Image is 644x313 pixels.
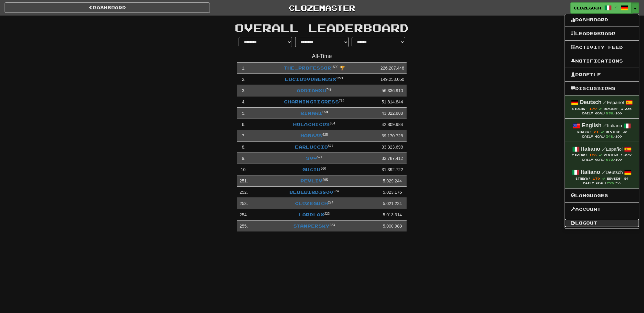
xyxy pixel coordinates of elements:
sup: Level 1221 [337,76,344,80]
td: 8 . [237,142,250,153]
a: pevliv [300,178,322,183]
small: Español [602,146,623,152]
td: 5.000.988 [378,221,407,232]
td: 253 . [237,198,250,209]
td: 31.392.722 [378,164,407,175]
td: 1 . [237,63,250,74]
sup: Level 1500 [331,65,338,69]
td: 56.336.910 [378,85,407,96]
a: Guciu [302,167,321,172]
td: 43.322.808 [378,108,407,119]
td: 251 . [237,175,250,187]
span: / [603,99,607,105]
span: 548 [606,135,613,138]
span: 836 [606,111,613,115]
span: / [615,5,618,9]
sup: Level 223 [324,212,330,215]
sup: Level 295 [322,178,328,182]
td: 5.013.314 [378,209,407,221]
td: 226.207.448 [378,63,407,74]
td: 252 . [237,187,250,198]
span: / [602,169,606,175]
td: 5.029.244 [378,175,407,187]
sup: Level 224 [333,189,339,193]
a: Leaderboard [565,30,639,38]
strong: Deutsch [580,99,602,105]
strong: Italiano [581,146,601,152]
td: 51.814.844 [378,96,407,108]
a: hab638 [300,133,322,138]
td: 5.021.224 [378,198,407,209]
span: Review: [604,153,619,157]
td: 149.253.050 [378,74,407,85]
td: 3 . [237,85,250,96]
a: Account [565,205,639,213]
span: Clozeguch [574,5,602,11]
sup: Level 571 [317,155,322,159]
td: 32.787.412 [378,153,407,164]
td: 5 . [237,108,250,119]
a: The_Professor [284,65,331,70]
td: 7 . [237,130,250,142]
h4: All-Time [237,53,407,59]
a: Profile [565,71,639,79]
a: Clozeguch [295,201,328,206]
a: Deutsch /Español Streak: 170 Review: 3,235 Daily Goal:836/100 [565,95,639,118]
span: 21 [594,130,599,134]
span: 170 [590,153,597,157]
strong: English [582,122,602,128]
span: Streak: [577,130,592,134]
span: Streak includes today. [602,177,605,180]
a: stanpersky [293,223,329,228]
span: Streak includes today. [601,131,604,133]
div: Daily Goal: /100 [571,157,633,162]
sup: Level 625 [322,133,328,136]
td: 4 . [237,96,250,108]
span: Review: [604,107,619,110]
td: 2 . [237,74,250,85]
a: Italiano /Deutsch Streak: 170 Review: 94 Daily Goal:776/50 [565,165,639,188]
td: 33.323.698 [378,142,407,153]
sup: Level 223 [329,223,335,227]
a: Activity Feed [565,43,639,51]
strong: Italiano [581,169,600,175]
td: 5.023.176 [378,187,407,198]
td: 10 . [237,164,250,175]
td: 6 . [237,119,250,130]
a: Clozeguch / [571,2,632,13]
span: 94 [624,177,628,180]
small: Deutsch [602,170,623,175]
td: 42.809.984 [378,119,407,130]
small: Español [603,100,624,105]
a: Holachicos [293,122,330,127]
span: 🏆 [340,66,345,70]
sup: Level 224 [328,200,333,204]
a: Adrianxu [297,88,326,93]
sup: Level 654 [330,121,335,125]
td: 254 . [237,209,250,221]
span: 170 [590,107,597,110]
td: 255 . [237,221,250,232]
small: Italiano [603,123,622,128]
span: 1,032 [621,153,632,157]
a: Rinari [300,110,322,116]
span: 32 [623,130,627,134]
a: LuciusVorenusX [285,77,337,82]
a: Lardlax [299,212,324,217]
div: Daily Goal: /50 [571,181,633,185]
a: Languages [565,192,639,200]
span: / [602,146,606,152]
a: Earluccio [295,144,328,149]
a: svv [306,156,317,161]
span: Review: [607,177,622,180]
td: 9 . [237,153,250,164]
a: Logout [565,219,639,227]
a: Discussions [565,85,639,92]
span: Streak: [572,107,587,110]
a: Clozemaster [219,2,425,13]
span: 872 [606,158,613,161]
a: Dashboard [565,16,639,24]
a: Notifications [565,57,639,65]
a: Italiano /Español Streak: 170 Review: 1,032 Daily Goal:872/100 [565,142,639,165]
div: Daily Goal: /100 [571,111,633,116]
